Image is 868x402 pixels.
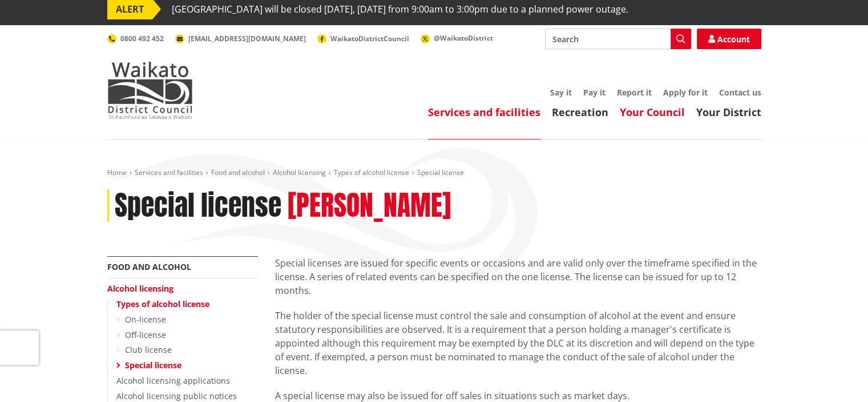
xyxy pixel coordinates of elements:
a: Recreation [552,105,608,119]
p: The holder of the special license must control the sale and consumption of alcohol at the event a... [275,309,761,377]
a: Types of alcohol license [334,168,409,177]
h2: [PERSON_NAME] [288,189,451,222]
a: Contact us [719,87,761,98]
a: Alcohol licensing [273,168,326,177]
a: Say it [550,87,572,98]
a: Pay it [583,87,605,98]
a: Food and alcohol [211,168,265,177]
span: WaikatoDistrictCouncil [330,34,409,43]
a: Your District [696,105,761,119]
span: Special license [417,168,464,177]
a: Your Council [620,105,685,119]
a: @WaikatoDistrict [421,33,493,43]
a: Club license [125,344,172,355]
a: 0800 492 452 [107,34,164,43]
a: Types of alcohol license [116,298,209,309]
a: Services and facilities [428,105,540,119]
span: [EMAIL_ADDRESS][DOMAIN_NAME] [188,34,306,43]
a: Account [697,29,761,49]
p: Special licenses are issued for specific events or occasions and are valid only over the timefram... [275,256,761,297]
a: Home [107,168,127,177]
a: Off-license [125,329,166,340]
a: Services and facilities [135,168,203,177]
h1: Special license [115,189,281,222]
a: Alcohol licensing public notices [116,391,237,401]
a: Food and alcohol [107,261,191,272]
a: Alcohol licensing applications [116,375,230,386]
a: [EMAIL_ADDRESS][DOMAIN_NAME] [175,34,306,43]
a: Special license [125,360,181,371]
a: Apply for it [663,87,708,98]
nav: breadcrumb [107,168,761,178]
span: @WaikatoDistrict [434,33,493,43]
input: Search input [545,29,691,49]
a: Alcohol licensing [107,283,173,294]
span: 0800 492 452 [120,34,164,43]
a: WaikatoDistrictCouncil [317,34,409,43]
img: Waikato District Council - Te Kaunihera aa Takiwaa o Waikato [107,62,193,119]
a: Report it [617,87,652,98]
a: On-license [125,314,166,325]
iframe: Messenger Launcher [815,354,857,395]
